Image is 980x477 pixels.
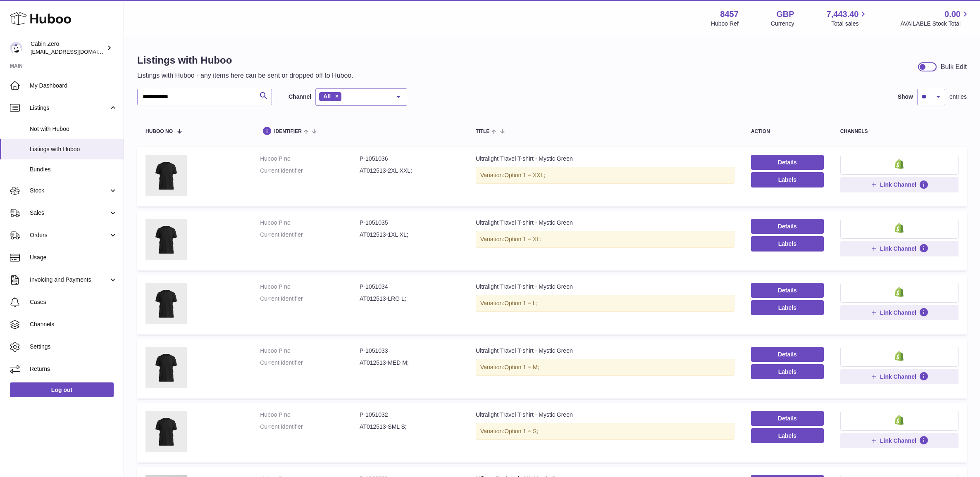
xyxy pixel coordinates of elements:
img: shopify-small.png [895,351,904,361]
a: Details [751,155,824,170]
dt: Current identifier [260,167,360,175]
span: 0.00 [944,9,961,20]
span: Link Channel [880,309,916,316]
dt: Huboo P no [260,155,360,163]
a: Details [751,283,824,298]
p: Listings with Huboo - any items here can be sent or dropped off to Huboo. [137,71,353,80]
span: Settings [30,343,117,351]
dd: AT012513-LRG L; [360,295,459,303]
img: shopify-small.png [895,159,904,169]
div: Variation: [476,295,734,312]
div: Bulk Edit [941,62,967,71]
dd: P-1051034 [360,283,459,291]
dd: AT012513-1XL XL; [360,231,459,239]
span: Sales [30,209,109,217]
div: Variation: [476,231,734,248]
div: Variation: [476,359,734,376]
dt: Huboo P no [260,411,360,419]
dt: Huboo P no [260,283,360,291]
div: Variation: [476,167,734,184]
a: Details [751,411,824,426]
button: Labels [751,172,824,187]
span: entries [949,93,967,101]
button: Labels [751,364,824,379]
span: Usage [30,254,117,261]
img: Ultralight Travel T-shirt - Mystic Green [145,283,187,324]
span: Listings [30,104,109,112]
span: AVAILABLE Stock Total [900,20,970,28]
span: Option 1 = M; [504,364,539,370]
button: Link Channel [840,241,959,256]
dt: Current identifier [260,359,360,367]
h1: Listings with Huboo [137,54,353,67]
button: Link Channel [840,369,959,384]
div: Ultralight Travel T-shirt - Mystic Green [476,283,734,291]
dd: AT012513-SML S; [360,423,459,431]
span: Huboo no [145,129,173,134]
a: Log out [10,382,114,397]
span: Bundles [30,166,117,173]
span: Stock [30,187,109,195]
img: internalAdmin-8457@internal.huboo.com [10,42,22,54]
img: Ultralight Travel T-shirt - Mystic Green [145,347,187,388]
label: Show [898,93,913,101]
label: Channel [289,93,311,101]
a: 7,443.40 Total sales [827,9,868,28]
span: Option 1 = L; [504,300,538,306]
span: Link Channel [880,181,916,188]
dd: AT012513-2XL XXL; [360,167,459,175]
span: Orders [30,231,109,239]
div: action [751,129,824,134]
img: Ultralight Travel T-shirt - Mystic Green [145,411,187,452]
span: Listings with Huboo [30,145,117,153]
dd: AT012513-MED M; [360,359,459,367]
button: Link Channel [840,433,959,448]
dt: Huboo P no [260,219,360,227]
div: channels [840,129,959,134]
img: Ultralight Travel T-shirt - Mystic Green [145,155,187,196]
dd: P-1051036 [360,155,459,163]
dt: Current identifier [260,295,360,303]
dt: Huboo P no [260,347,360,355]
button: Labels [751,428,824,443]
button: Link Channel [840,305,959,320]
dd: P-1051032 [360,411,459,419]
button: Labels [751,300,824,315]
span: Invoicing and Payments [30,276,109,284]
strong: 8457 [720,9,739,20]
span: Returns [30,365,117,373]
span: Link Channel [880,245,916,252]
span: Option 1 = S; [504,428,538,434]
dd: P-1051035 [360,219,459,227]
a: 0.00 AVAILABLE Stock Total [900,9,970,28]
button: Labels [751,236,824,251]
div: Ultralight Travel T-shirt - Mystic Green [476,155,734,163]
dt: Current identifier [260,231,360,239]
span: title [476,129,489,134]
button: Link Channel [840,177,959,192]
img: shopify-small.png [895,287,904,297]
span: My Dashboard [30,82,117,90]
span: Option 1 = XL; [504,236,541,242]
dd: P-1051033 [360,347,459,355]
span: Option 1 = XXL; [504,172,545,178]
strong: GBP [776,9,794,20]
img: shopify-small.png [895,223,904,233]
div: Ultralight Travel T-shirt - Mystic Green [476,411,734,419]
span: Link Channel [880,373,916,380]
span: Total sales [831,20,868,28]
span: Not with Huboo [30,125,117,133]
div: Ultralight Travel T-shirt - Mystic Green [476,219,734,227]
img: Ultralight Travel T-shirt - Mystic Green [145,219,187,260]
span: All [323,93,331,100]
div: Ultralight Travel T-shirt - Mystic Green [476,347,734,355]
span: Channels [30,320,117,328]
dt: Current identifier [260,423,360,431]
div: Currency [771,20,794,28]
div: Cabin Zero [31,40,105,56]
span: [EMAIL_ADDRESS][DOMAIN_NAME] [31,48,122,55]
img: shopify-small.png [895,415,904,425]
div: Huboo Ref [711,20,739,28]
a: Details [751,219,824,234]
span: identifier [274,129,302,134]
